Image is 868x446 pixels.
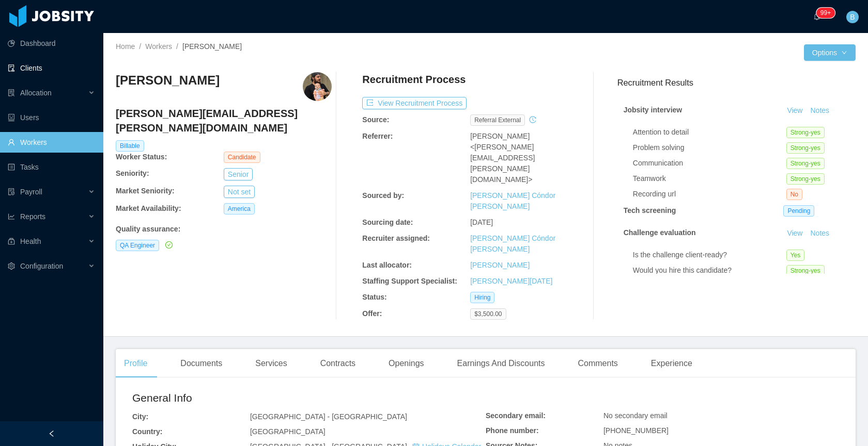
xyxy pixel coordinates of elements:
[165,241,173,249] i: icon: check-circle
[163,241,173,249] a: icon: check-circle
[172,349,230,378] div: Documents
[380,349,432,378] div: Openings
[8,132,95,153] a: icon: userWorkers
[804,44,856,61] button: Optionsicon: down
[362,115,389,124] b: Source:
[224,168,253,180] button: Senior
[250,427,326,436] span: [GEOGRAPHIC_DATA]
[116,42,135,51] a: Home
[633,127,786,138] div: Attention to detail
[786,173,825,185] span: Strong-yes
[569,349,626,378] div: Comments
[633,189,786,200] div: Recording url
[633,173,786,184] div: Teamwork
[8,262,15,270] i: icon: setting
[182,42,242,51] span: [PERSON_NAME]
[362,99,467,107] a: icon: exportView Recruitment Process
[8,107,95,128] a: icon: robotUsers
[486,426,539,435] b: Phone number:
[247,349,295,378] div: Services
[116,349,156,378] div: Profile
[603,411,668,420] span: No secondary email
[470,114,525,126] span: Referral external
[806,227,833,240] button: Notes
[145,42,172,51] a: Workers
[8,89,15,96] i: icon: solution
[786,127,825,138] span: Strong-yes
[8,33,95,54] a: icon: pie-chartDashboard
[20,89,52,97] span: Allocation
[8,58,95,78] a: icon: auditClients
[116,140,144,152] span: Billable
[786,158,825,169] span: Strong-yes
[624,206,676,214] strong: Tech screening
[8,157,95,177] a: icon: profileTasks
[470,292,494,303] span: Hiring
[116,204,181,212] b: Market Availability:
[362,277,457,285] b: Staffing Support Specialist:
[362,309,382,318] b: Offer:
[362,234,430,242] b: Recruiter assigned:
[470,218,493,226] span: [DATE]
[470,234,555,253] a: [PERSON_NAME] Cóndor [PERSON_NAME]
[470,191,555,210] a: [PERSON_NAME] Cóndor [PERSON_NAME]
[470,143,535,184] span: <[PERSON_NAME][EMAIL_ADDRESS][PERSON_NAME][DOMAIN_NAME]>
[224,203,255,214] span: America
[470,308,506,320] span: $3,500.00
[176,42,178,51] span: /
[850,11,855,23] span: B
[603,426,669,435] span: [PHONE_NUMBER]
[362,132,393,140] b: Referrer:
[786,250,805,261] span: Yes
[633,250,786,260] div: Is the challenge client-ready?
[470,132,530,140] span: [PERSON_NAME]
[139,42,141,51] span: /
[303,72,332,101] img: 2df89af0-e152-4ac8-9993-c1d5e918f790_67b781257bd61-400w.png
[20,237,41,245] span: Health
[786,142,825,154] span: Strong-yes
[470,277,552,285] a: [PERSON_NAME][DATE]
[783,229,806,237] a: View
[116,240,159,251] span: QA Engineer
[783,205,814,217] span: Pending
[132,390,486,406] h2: General Info
[8,213,15,220] i: icon: line-chart
[816,8,835,18] sup: 245
[116,169,149,177] b: Seniority:
[624,106,683,114] strong: Jobsity interview
[529,116,536,123] i: icon: history
[362,191,404,200] b: Sourced by:
[470,261,530,269] a: [PERSON_NAME]
[362,218,413,226] b: Sourcing date:
[362,97,467,109] button: icon: exportView Recruitment Process
[786,265,825,276] span: Strong-yes
[362,293,386,301] b: Status:
[633,265,786,276] div: Would you hire this candidate?
[224,152,260,163] span: Candidate
[633,142,786,153] div: Problem solving
[224,186,255,198] button: Not set
[116,72,220,89] h3: [PERSON_NAME]
[8,188,15,195] i: icon: file-protect
[783,106,806,114] a: View
[20,188,42,196] span: Payroll
[116,187,175,195] b: Market Seniority:
[617,76,856,89] h3: Recruitment Results
[643,349,701,378] div: Experience
[486,411,546,420] b: Secondary email:
[132,427,162,436] b: Country:
[116,106,332,135] h4: [PERSON_NAME][EMAIL_ADDRESS][PERSON_NAME][DOMAIN_NAME]
[250,412,407,421] span: [GEOGRAPHIC_DATA] - [GEOGRAPHIC_DATA]
[806,105,833,117] button: Notes
[312,349,364,378] div: Contracts
[633,158,786,169] div: Communication
[449,349,553,378] div: Earnings And Discounts
[8,238,15,245] i: icon: medicine-box
[132,412,148,421] b: City:
[786,189,802,200] span: No
[813,13,820,20] i: icon: bell
[116,225,180,233] b: Quality assurance :
[362,261,412,269] b: Last allocator:
[116,153,167,161] b: Worker Status:
[624,228,696,237] strong: Challenge evaluation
